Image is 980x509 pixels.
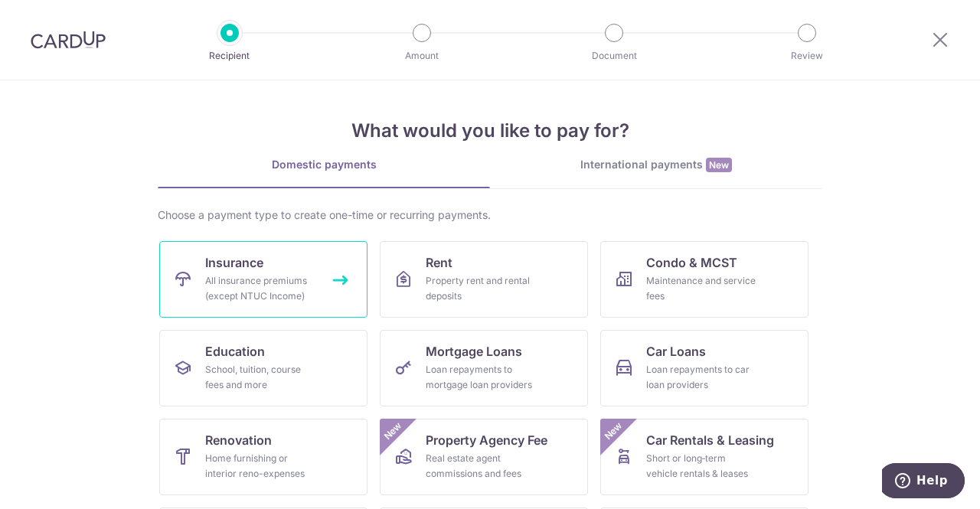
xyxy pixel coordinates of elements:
[205,273,315,304] div: All insurance premiums (except NTUC Income)
[380,419,588,495] a: Property Agency FeeReal estate agent commissions and feesNew
[159,241,367,318] a: InsuranceAll insurance premiums (except NTUC Income)
[159,419,367,495] a: RenovationHome furnishing or interior reno-expenses
[426,253,452,272] span: Rent
[205,431,272,449] span: Renovation
[426,431,547,449] span: Property Agency Fee
[365,48,479,64] p: Amount
[426,342,522,361] span: Mortgage Loans
[490,157,822,173] div: International payments
[600,330,808,406] a: Car LoansLoan repayments to car loan providers
[600,241,808,318] a: Condo & MCSTMaintenance and service fees
[426,451,536,481] div: Real estate agent commissions and fees
[646,451,756,481] div: Short or long‑term vehicle rentals & leases
[646,362,756,393] div: Loan repayments to car loan providers
[646,273,756,304] div: Maintenance and service fees
[205,342,265,361] span: Education
[600,419,808,495] a: Car Rentals & LeasingShort or long‑term vehicle rentals & leasesNew
[646,253,737,272] span: Condo & MCST
[205,253,263,272] span: Insurance
[426,362,536,393] div: Loan repayments to mortgage loan providers
[173,48,286,64] p: Recipient
[380,241,588,318] a: RentProperty rent and rental deposits
[34,11,66,24] span: Help
[31,31,106,49] img: CardUp
[557,48,671,64] p: Document
[158,157,490,172] div: Domestic payments
[882,463,965,501] iframe: Opens a widget where you can find more information
[205,362,315,393] div: School, tuition, course fees and more
[706,158,732,172] span: New
[158,207,822,223] div: Choose a payment type to create one-time or recurring payments.
[750,48,864,64] p: Review
[159,330,367,406] a: EducationSchool, tuition, course fees and more
[381,419,406,444] span: New
[601,419,626,444] span: New
[158,117,822,145] h4: What would you like to pay for?
[646,342,706,361] span: Car Loans
[646,431,774,449] span: Car Rentals & Leasing
[380,330,588,406] a: Mortgage LoansLoan repayments to mortgage loan providers
[426,273,536,304] div: Property rent and rental deposits
[205,451,315,481] div: Home furnishing or interior reno-expenses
